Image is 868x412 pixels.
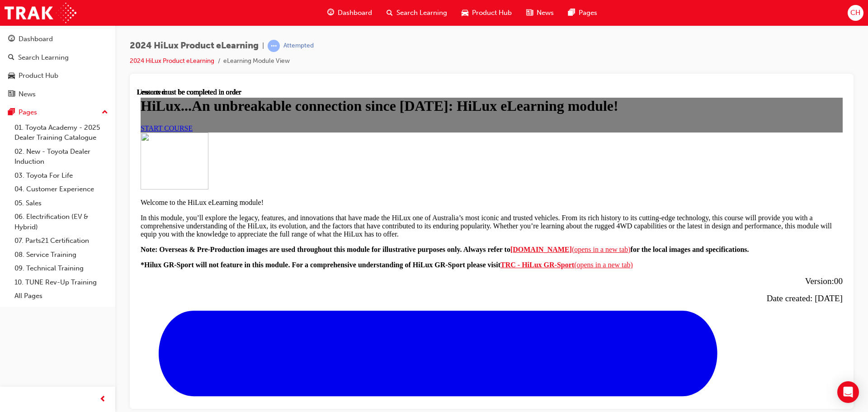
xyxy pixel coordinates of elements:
a: 02. New - Toyota Dealer Induction [11,145,112,169]
div: News [19,89,36,99]
strong: TRC - HiLux GR-Sport [363,173,437,180]
span: search-icon [387,7,393,19]
a: Product Hub [4,67,112,84]
button: Pages [4,104,112,121]
a: guage-iconDashboard [320,4,379,22]
span: CH [850,8,860,18]
button: DashboardSearch LearningProduct HubNews [4,29,112,104]
span: car-icon [8,72,15,80]
div: Attempted [283,42,314,50]
a: [DOMAIN_NAME](opens in a new tab) [373,157,494,165]
span: | [262,41,264,51]
a: pages-iconPages [561,4,604,22]
a: 07. Parts21 Certification [11,234,112,248]
a: All Pages [11,289,112,303]
strong: [DOMAIN_NAME] [373,157,435,165]
span: up-icon [102,107,108,118]
a: search-iconSearch Learning [379,4,454,22]
a: 01. Toyota Academy - 2025 Dealer Training Catalogue [11,121,112,145]
a: START COURSE [4,36,56,44]
span: 2024 HiLux Product eLearning [130,41,259,51]
div: Open Intercom Messenger [837,381,859,403]
a: 09. Technical Training [11,261,112,275]
span: news-icon [8,90,15,99]
span: pages-icon [8,109,15,117]
a: News [4,86,112,103]
span: News [537,8,554,18]
li: eLearning Module View [223,56,290,66]
a: 06. Electrification (EV & Hybrid) [11,210,112,234]
span: learningRecordVerb_ATTEMPT-icon [268,40,280,52]
a: 05. Sales [11,196,112,210]
strong: *Hilux GR-Sport will not feature in this module. For a comprehensive understanding of HiLux GR-Sp... [4,173,363,180]
span: pages-icon [568,7,575,19]
div: Search Learning [18,52,69,63]
a: 2024 HiLux Product eLearning [130,57,214,65]
span: Search Learning [396,8,447,18]
div: Pages [19,107,37,118]
span: Version:00 [668,188,706,198]
strong: Note: Overseas & Pre-Production images are used throughout this module for illustrative purposes ... [4,157,373,165]
span: guage-icon [327,7,334,19]
h1: HiLux...An unbreakable connection since [DATE]: HiLux eLearning module! [4,9,706,26]
span: (opens in a new tab) [435,157,494,165]
a: 10. TUNE Rev-Up Training [11,275,112,289]
div: Dashboard [19,34,53,44]
span: news-icon [526,7,533,19]
span: Product Hub [472,8,512,18]
strong: for the local images and specifications. [494,157,612,165]
div: Product Hub [19,71,58,81]
a: Search Learning [4,49,112,66]
span: search-icon [8,54,14,62]
span: guage-icon [8,35,15,43]
a: TRC - HiLux GR-Sport(opens in a new tab) [363,173,496,180]
span: car-icon [462,7,468,19]
a: Dashboard [4,31,112,47]
a: 08. Service Training [11,248,112,262]
a: car-iconProduct Hub [454,4,519,22]
a: 03. Toyota For Life [11,169,112,183]
a: 04. Customer Experience [11,182,112,196]
span: Dashboard [338,8,372,18]
span: Pages [579,8,597,18]
p: Welcome to the HiLux eLearning module! [4,110,706,118]
a: news-iconNews [519,4,561,22]
span: (opens in a new tab) [437,173,496,180]
img: Trak [5,3,76,23]
span: Date created: [DATE] [630,205,706,215]
button: CH [848,5,863,21]
p: In this module, you’ll explore the legacy, features, and innovations that have made the HiLux one... [4,126,706,150]
span: prev-icon [99,394,106,405]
